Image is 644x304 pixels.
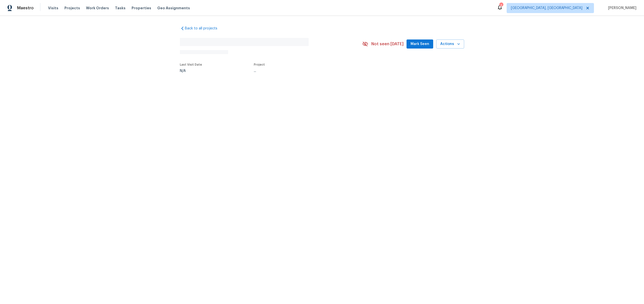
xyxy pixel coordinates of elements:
[86,6,109,11] span: Work Orders
[440,41,460,47] span: Actions
[180,69,202,73] div: N/A
[64,6,80,11] span: Projects
[254,63,265,66] span: Project
[157,6,190,11] span: Geo Assignments
[17,6,34,11] span: Maestro
[132,6,151,11] span: Properties
[371,41,404,47] span: Not seen [DATE]
[180,26,228,31] a: Back to all projects
[606,6,636,11] span: [PERSON_NAME]
[407,39,433,49] button: Mark Seen
[499,3,503,8] div: 3
[436,39,464,49] button: Actions
[511,6,582,11] span: [GEOGRAPHIC_DATA], [GEOGRAPHIC_DATA]
[254,69,350,73] div: ...
[411,41,429,47] span: Mark Seen
[180,63,202,66] span: Last Visit Date
[115,6,126,10] span: Tasks
[48,6,58,11] span: Visits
